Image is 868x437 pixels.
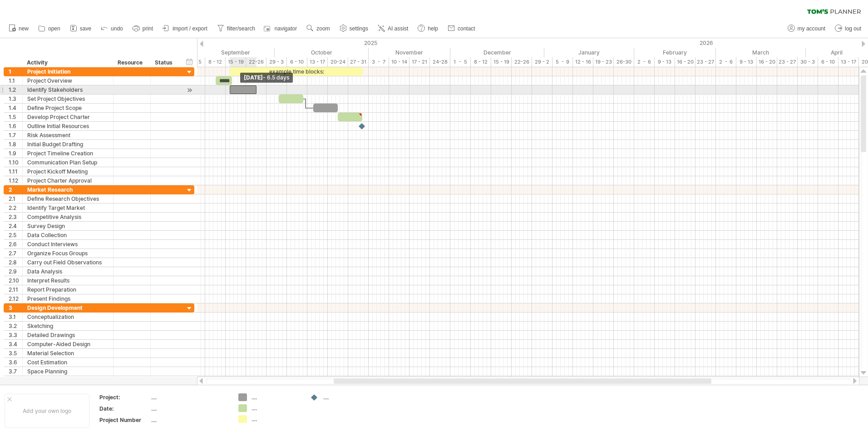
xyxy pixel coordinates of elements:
span: navigator [275,25,297,32]
div: 8 - 12 [205,57,226,67]
a: save [68,23,94,35]
div: 15 - 19 [491,57,512,67]
a: filter/search [215,23,258,35]
div: December 2025 [450,48,544,57]
div: Cost Estimation [27,358,108,367]
div: Market Research [27,185,108,194]
div: Status [155,58,175,67]
a: AI assist [375,23,411,35]
span: print [143,25,153,32]
a: navigator [262,23,300,35]
div: 2 - 6 [634,57,655,67]
a: log out [833,23,864,35]
div: .... [252,393,301,401]
div: Project Kickoff Meeting [27,167,108,176]
div: 12 - 16 [573,57,593,67]
div: Identify Stakeholders [27,85,108,94]
div: Risk Assessment [27,131,108,139]
div: 23 - 27 [695,57,716,67]
div: 3.4 [9,340,22,348]
div: [DATE] [240,73,293,83]
a: help [415,23,441,35]
div: Define Research Objectives [27,194,108,203]
div: 27 - 31 [348,57,369,67]
div: Identify Target Market [27,204,108,212]
div: 19 - 23 [593,57,614,67]
div: Initial Budget Drafting [27,140,108,149]
div: 3.7 [9,367,22,376]
div: 29 - 3 [266,57,287,67]
span: log out [845,25,861,32]
div: .... [252,415,301,423]
a: zoom [304,23,332,35]
span: open [48,25,60,32]
div: Project Number [99,416,149,424]
span: help [428,25,438,32]
div: 2.3 [9,213,22,221]
div: 2 [9,185,22,194]
a: my account [785,23,828,35]
div: 22-26 [512,57,532,67]
div: Add your own logo [5,394,89,428]
div: .... [323,393,373,401]
div: 29 - 2 [532,57,552,67]
span: zoom [316,25,330,32]
div: 1.12 [9,176,22,185]
div: 1 [9,67,22,76]
div: 1 - 5 [450,57,471,67]
div: February 2026 [634,48,716,57]
a: new [6,23,31,35]
div: .... [151,393,227,401]
div: example time blocks: [230,67,363,76]
div: Sketching [27,322,108,330]
div: January 2026 [544,48,634,57]
a: settings [337,23,371,35]
div: September 2025 [185,48,275,57]
div: November 2025 [369,48,450,57]
div: Lighting Design [27,376,108,385]
div: 3.3 [9,331,22,339]
span: settings [350,25,368,32]
div: Data Analysis [27,267,108,276]
div: Computer-Aided Design [27,340,108,348]
div: scroll to activity [185,85,194,95]
div: 3 - 7 [369,57,389,67]
div: .... [151,405,227,412]
div: 8 - 12 [471,57,491,67]
div: 1.9 [9,149,22,158]
div: .... [252,404,301,412]
div: Develop Project Charter [27,113,108,121]
div: 2.2 [9,204,22,212]
div: 3.5 [9,349,22,358]
div: Conduct Interviews [27,240,108,248]
div: 9 - 13 [736,57,757,67]
span: save [80,25,91,32]
div: 26-30 [614,57,634,67]
div: 1.7 [9,131,22,139]
a: contact [445,23,478,35]
div: 6 - 10 [818,57,838,67]
div: Date: [99,405,149,412]
div: Design Development [27,303,108,312]
div: Project Overview [27,76,108,85]
div: 30 - 3 [798,57,818,67]
div: Competitive Analysis [27,213,108,221]
div: 17 - 21 [409,57,430,67]
div: Interpret Results [27,276,108,285]
div: Data Collection [27,231,108,239]
div: 1.10 [9,158,22,167]
span: contact [458,25,475,32]
div: 1.5 [9,113,22,121]
div: Project: [99,393,149,401]
div: 6 - 10 [287,57,307,67]
div: 1.4 [9,104,22,112]
div: 2.9 [9,267,22,276]
div: 23 - 27 [777,57,798,67]
div: 13 - 17 [838,57,859,67]
div: Conceptualization [27,313,108,321]
div: October 2025 [275,48,369,57]
div: Outline Initial Resources [27,122,108,130]
div: 2.6 [9,240,22,248]
div: 3.8 [9,376,22,385]
div: 2.12 [9,294,22,303]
